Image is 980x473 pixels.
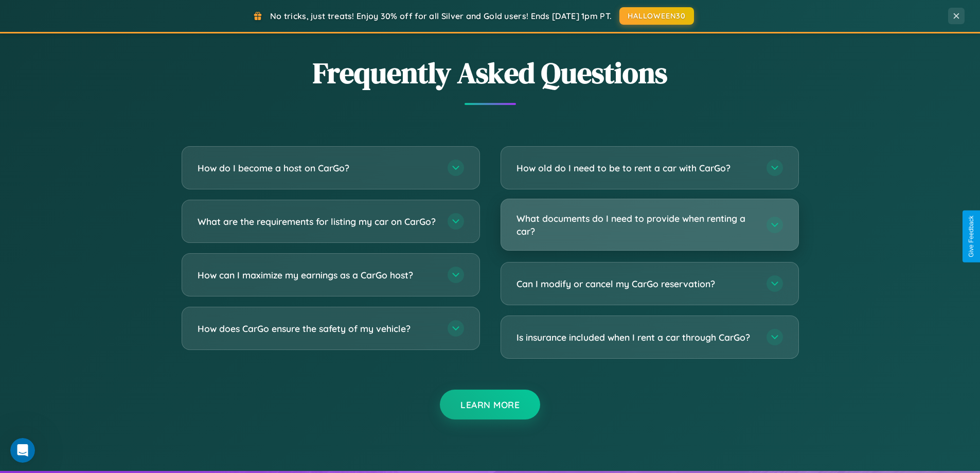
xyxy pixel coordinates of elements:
[198,162,437,174] h3: How do I become a host on CarGo?
[516,162,756,174] h3: How old do I need to be to rent a car with CarGo?
[516,277,756,290] h3: Can I modify or cancel my CarGo reservation?
[10,438,35,463] iframe: Intercom live chat
[968,216,975,257] div: Give Feedback
[198,322,437,335] h3: How does CarGo ensure the safety of my vehicle?
[440,390,540,419] button: Learn More
[619,7,694,25] button: HALLOWEEN30
[182,53,799,93] h2: Frequently Asked Questions
[198,215,437,228] h3: What are the requirements for listing my car on CarGo?
[516,331,756,344] h3: Is insurance included when I rent a car through CarGo?
[198,269,437,282] h3: How can I maximize my earnings as a CarGo host?
[270,11,612,21] span: No tricks, just treats! Enjoy 30% off for all Silver and Gold users! Ends [DATE] 1pm PT.
[516,212,756,237] h3: What documents do I need to provide when renting a car?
